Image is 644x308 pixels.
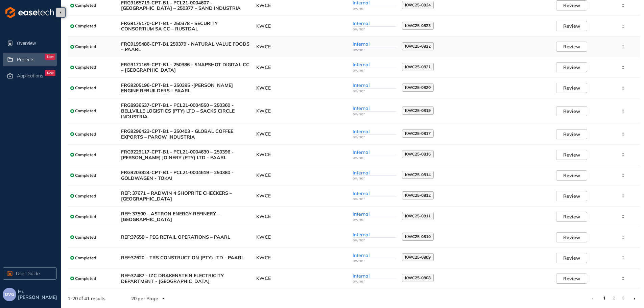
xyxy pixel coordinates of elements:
span: REF:37658 – PEG RETAIL OPERATIONS – PAARL [121,234,251,240]
span: REF:37487 - IZC DRAKENSTEIN ELECTRICITY DEPARTMENT - [GEOGRAPHIC_DATA] [121,273,251,284]
span: KWCE [256,255,347,261]
span: Completed [75,152,96,157]
span: KWC25-0810 [405,234,431,239]
div: owner [353,238,397,242]
span: Review [563,234,580,241]
span: KWCE [256,3,347,8]
span: KWCE [256,108,347,114]
div: Internal [353,211,397,217]
div: owner [353,155,397,160]
span: Projects [17,57,34,63]
div: Internal [353,129,397,135]
div: owner [353,279,397,284]
button: Review [556,62,587,72]
li: Next Page [629,293,640,304]
span: REF: 37671 – RADWIN 4 SHOPRITE CHECKERS – [GEOGRAPHIC_DATA] [121,190,251,202]
span: Review [563,213,580,220]
img: logo [5,7,54,18]
button: Review [556,253,587,263]
button: Review [556,106,587,116]
li: 3 [620,293,626,304]
button: Review [556,42,587,52]
span: KWCE [256,131,347,137]
button: Review [556,150,587,160]
span: KWCE [256,152,347,158]
span: Completed [75,256,96,260]
span: Hi, [PERSON_NAME] [18,289,58,300]
span: Completed [75,276,96,281]
span: Review [563,275,580,282]
span: KWC25-0823 [405,23,431,28]
span: KWCE [256,23,347,29]
div: Internal [353,62,397,68]
span: KWC25-0821 [405,65,431,69]
li: 1 [601,293,607,304]
div: New [45,70,55,76]
span: Completed [75,44,96,49]
div: owner [353,89,397,93]
span: Completed [75,194,96,198]
div: Internal [353,253,397,259]
div: owner [353,217,397,222]
span: Overview [17,37,55,50]
span: Review [563,172,580,179]
span: KWCE [256,193,347,199]
span: FRG9171169-CPT-B1 - 250386 - SNAPSHOT DIGITAL CC – [GEOGRAPHIC_DATA] [121,62,251,73]
span: KWCE [256,85,347,91]
strong: 1 - 20 [68,295,78,302]
span: KWC25-0820 [405,85,431,90]
div: Internal [353,149,397,156]
button: Review [556,0,587,10]
span: Review [563,84,580,92]
span: Review [563,131,580,138]
span: KWC25-0822 [405,44,431,49]
span: KWC25-0814 [405,172,431,177]
button: Review [556,83,587,93]
span: Completed [75,173,96,178]
span: KWC25-0809 [405,255,431,260]
span: Completed [75,3,96,8]
span: Review [563,192,580,200]
span: KWCE [256,172,347,178]
span: Completed [75,132,96,137]
div: owner [353,68,397,73]
div: of [57,295,116,302]
span: User Guide [16,270,40,277]
span: FRG9229117-CPT-B1 - PCL21-0004630 – 250396 - [PERSON_NAME] JOINERY (PTY) LTD - PAARL [121,149,251,161]
div: owner [353,27,397,31]
span: DVG [5,292,14,297]
button: Review [556,274,587,284]
div: owner [353,47,397,52]
span: Review [563,2,580,9]
div: Internal [353,170,397,176]
a: 3 [620,293,626,303]
span: Review [563,22,580,30]
a: 2 [610,293,617,303]
button: Review [556,170,587,181]
span: Applications [17,73,43,79]
span: KWCE [256,44,347,50]
div: Internal [353,82,397,89]
span: Completed [75,24,96,28]
div: owner [353,112,397,116]
button: Review [556,21,587,31]
span: KWCE [256,214,347,219]
div: Internal [353,273,397,279]
div: owner [353,135,397,139]
a: 1 [601,293,607,303]
span: Completed [75,109,96,113]
button: Review [556,191,587,201]
li: Previous Page [587,293,598,304]
span: FRG9175170-CPT-B1 - 250378 - SECURITY CONSORTIUM SA CC – RUSTDAL [121,21,251,32]
button: Review [556,232,587,242]
span: FRG9205196-CPT-B1 – 250395 -[PERSON_NAME] ENGINE REBUILDERS - PAARL [121,82,251,94]
span: Review [563,64,580,71]
span: KWC25-0817 [405,131,431,136]
span: REF: 37500 – ASTRON ENERGY REFINERY – [GEOGRAPHIC_DATA] [121,211,251,222]
button: DVG [3,288,16,301]
span: KWCE [256,276,347,281]
li: 2 [610,293,617,304]
span: KWC25-0816 [405,152,431,157]
div: Internal [353,105,397,112]
span: FRG9195486-CPT-B1 250379 - NATURAL VALUE FOODS – PAARL [121,41,251,53]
